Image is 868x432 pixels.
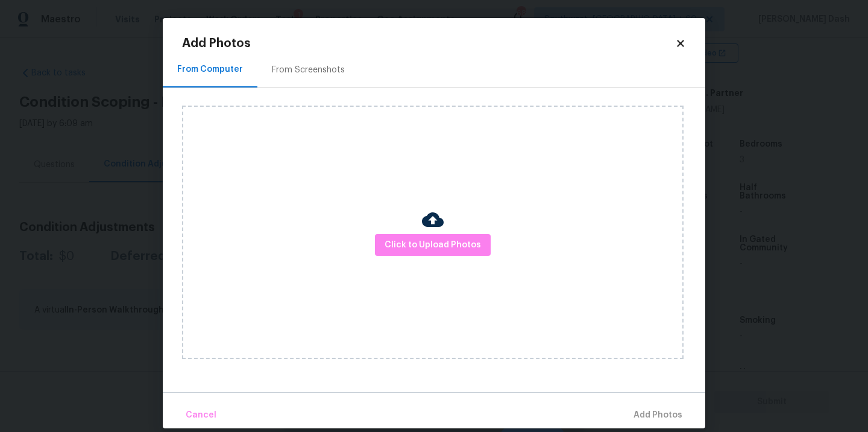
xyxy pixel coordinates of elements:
button: Click to Upload Photos [375,234,491,256]
span: Click to Upload Photos [385,238,481,253]
h2: Add Photos [182,37,675,49]
span: Cancel [186,408,216,423]
img: Cloud Upload Icon [422,209,444,230]
button: Cancel [181,402,221,428]
div: From Screenshots [272,64,345,76]
div: From Computer [177,63,243,75]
